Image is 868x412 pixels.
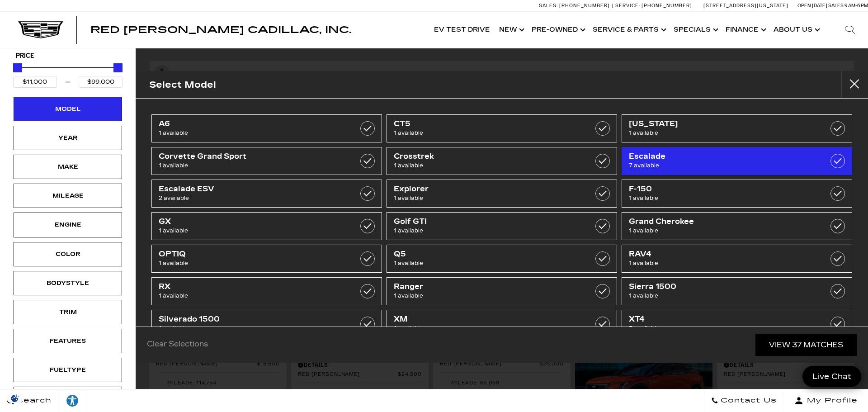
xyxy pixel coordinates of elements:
[394,217,577,226] span: Golf GTI
[79,76,123,88] input: Maximum
[13,60,123,88] div: Price
[159,282,342,291] span: RX
[159,161,342,170] span: 1 available
[5,393,25,403] section: Click to Open Cookie Consent Modal
[495,12,527,48] a: New
[159,250,342,259] span: OPTIQ
[387,212,617,240] a: Golf GTI1 available
[59,394,86,407] div: Explore your accessibility options
[14,300,122,324] div: TrimTrim
[151,245,382,273] a: OPTIQ1 available
[45,104,90,114] div: Model
[14,394,52,407] span: Search
[622,245,852,273] a: RAV41 available
[14,358,122,382] div: FueltypeFueltype
[387,245,617,273] a: Q51 available
[718,394,777,407] span: Contact Us
[45,191,90,201] div: Mileage
[18,21,63,38] img: Cadillac Dark Logo with Cadillac White Text
[394,128,577,137] span: 1 available
[629,217,812,226] span: Grand Cherokee
[159,119,342,128] span: A6
[45,249,90,259] div: Color
[159,291,342,300] span: 1 available
[387,114,617,142] a: CT51 available
[394,226,577,235] span: 1 available
[159,185,342,194] span: Escalade ESV
[394,250,577,259] span: Q5
[59,389,86,412] a: Explore your accessibility options
[784,389,868,412] button: Open user profile menu
[394,161,577,170] span: 1 available
[803,394,858,407] span: My Profile
[159,324,342,333] span: 1 available
[151,114,382,142] a: A61 available
[151,277,382,305] a: RX1 available
[703,3,788,9] a: [STREET_ADDRESS][US_STATE]
[159,152,342,161] span: Corvette Grand Sport
[45,220,90,230] div: Engine
[622,147,852,175] a: Escalade7 available
[841,71,868,98] button: close
[622,277,852,305] a: Sierra 15001 available
[844,3,868,9] span: 9 AM-6 PM
[802,366,861,387] a: Live Chat
[90,25,351,34] a: Red [PERSON_NAME] Cadillac, Inc.
[629,324,812,333] span: 5 available
[90,24,351,35] span: Red [PERSON_NAME] Cadillac, Inc.
[642,3,692,9] span: [PHONE_NUMBER]
[14,271,122,295] div: BodystyleBodystyle
[147,340,208,350] a: Clear Selections
[45,162,90,172] div: Make
[45,133,90,143] div: Year
[45,336,90,346] div: Features
[151,180,382,208] a: Escalade ESV2 available
[45,307,90,317] div: Trim
[622,212,852,240] a: Grand Cherokee1 available
[629,291,812,300] span: 1 available
[615,3,640,9] span: Service:
[629,194,812,203] span: 1 available
[5,393,25,403] img: Opt-Out Icon
[14,213,122,237] div: EngineEngine
[588,12,669,48] a: Service & Parts
[14,126,122,150] div: YearYear
[394,259,577,268] span: 1 available
[159,217,342,226] span: GX
[612,3,694,8] a: Service: [PHONE_NUMBER]
[45,278,90,288] div: Bodystyle
[797,3,827,9] span: Open [DATE]
[159,128,342,137] span: 1 available
[629,282,812,291] span: Sierra 1500
[629,226,812,235] span: 1 available
[16,52,120,60] h5: Price
[721,12,769,48] a: Finance
[559,3,610,9] span: [PHONE_NUMBER]
[669,12,721,48] a: Specials
[629,185,812,194] span: F-150
[429,12,495,48] a: EV Test Drive
[394,315,577,324] span: XM
[704,389,784,412] a: Contact Us
[159,315,342,324] span: Silverado 1500
[622,180,852,208] a: F-1501 available
[394,194,577,203] span: 1 available
[769,12,823,48] a: About Us
[45,365,90,375] div: Fueltype
[755,334,857,356] a: View 37 Matches
[527,12,588,48] a: Pre-Owned
[394,152,577,161] span: Crosstrek
[394,185,577,194] span: Explorer
[14,97,122,121] div: ModelModel
[159,226,342,235] span: 1 available
[14,329,122,353] div: FeaturesFeatures
[387,147,617,175] a: Crosstrek1 available
[629,315,812,324] span: XT4
[151,310,382,338] a: Silverado 15001 available
[629,119,812,128] span: [US_STATE]
[14,242,122,266] div: ColorColor
[828,3,844,9] span: Sales:
[13,76,57,88] input: Minimum
[629,128,812,137] span: 1 available
[539,3,558,9] span: Sales:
